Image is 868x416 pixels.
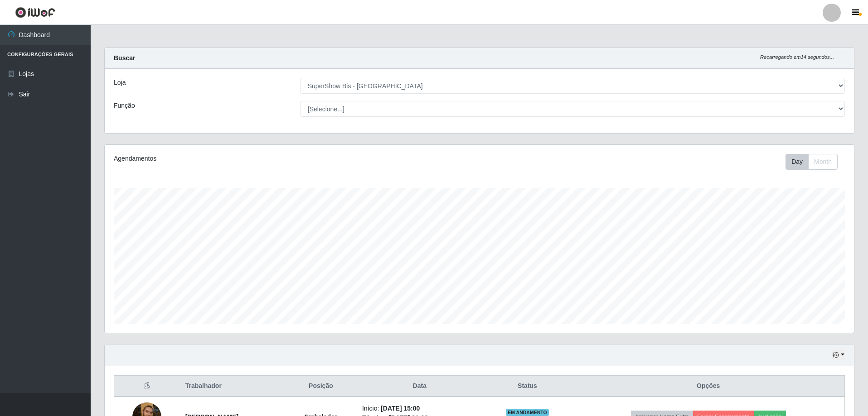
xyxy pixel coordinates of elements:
th: Opções [572,376,844,397]
li: Início: [362,404,477,413]
div: Toolbar with button groups [786,154,845,170]
div: Agendamentos [114,154,411,163]
img: CoreUI Logo [15,7,55,18]
th: Trabalhador [180,376,285,397]
strong: Buscar [114,54,135,62]
button: Month [808,154,838,170]
span: EM ANDAMENTO [506,409,549,416]
button: Day [786,154,809,170]
time: [DATE] 15:00 [381,405,420,412]
label: Função [114,101,135,110]
th: Status [483,376,572,397]
i: Recarregando em 14 segundos... [760,54,834,60]
th: Posição [285,376,357,397]
div: First group [786,154,838,170]
th: Data [357,376,483,397]
label: Loja [114,78,126,87]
